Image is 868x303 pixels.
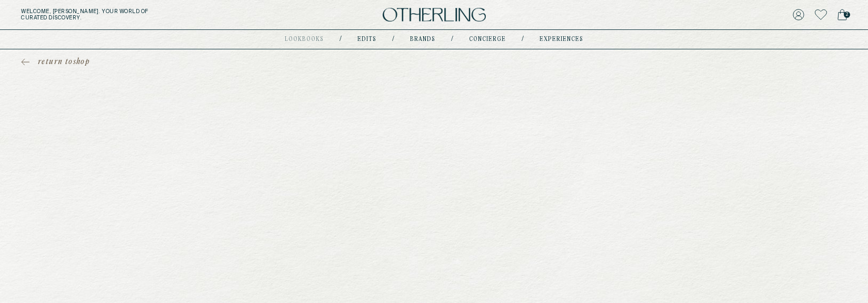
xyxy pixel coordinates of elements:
div: / [522,35,524,44]
div: / [451,35,453,44]
span: 2 [844,12,850,18]
div: / [340,35,342,44]
img: logo [383,8,486,22]
a: 2 [837,7,847,22]
div: / [392,35,394,44]
a: experiences [540,37,583,42]
a: return toshop [21,57,89,67]
h5: Welcome, [PERSON_NAME] . Your world of curated discovery. [21,8,269,21]
a: concierge [469,37,506,42]
span: return to shop [38,57,89,67]
a: lookbooks [285,37,324,42]
a: Brands [410,37,435,42]
a: Edits [357,37,376,42]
